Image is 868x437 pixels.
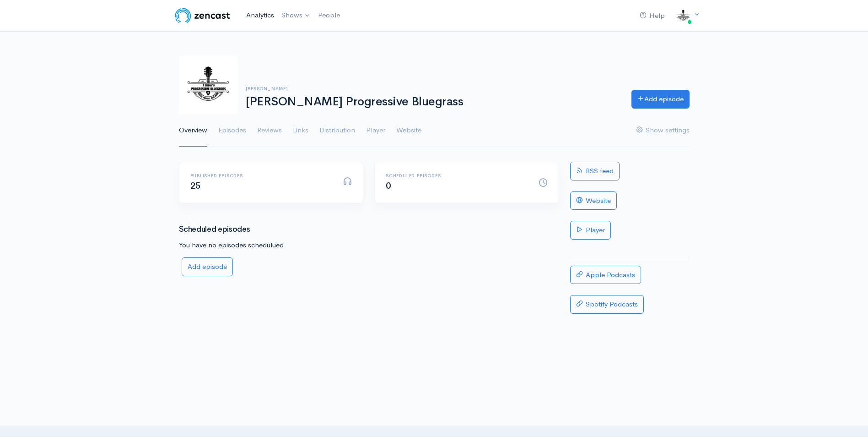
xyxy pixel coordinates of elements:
[386,173,528,178] h6: Scheduled episodes
[366,114,385,147] a: Player
[246,86,620,91] h6: [PERSON_NAME]
[570,191,617,210] a: Website
[246,95,620,109] h1: [PERSON_NAME] Progressive Bluegrass
[173,6,232,25] img: ZenCast Logo
[674,6,692,25] img: ...
[570,266,641,284] a: Apple Podcasts
[190,173,332,178] h6: Published episodes
[190,180,201,191] span: 25
[636,6,669,26] a: Help
[179,225,559,234] h3: Scheduled episodes
[293,114,308,147] a: Links
[636,114,690,147] a: Show settings
[631,90,690,109] a: Add episode
[179,240,559,251] p: You have no episodes schedulued
[182,257,233,276] a: Add episode
[278,5,314,26] a: Shows
[243,5,278,25] a: Analytics
[570,221,611,240] a: Player
[218,114,246,147] a: Episodes
[179,114,207,147] a: Overview
[314,5,344,25] a: People
[257,114,282,147] a: Reviews
[319,114,355,147] a: Distribution
[396,114,421,147] a: Website
[570,295,644,314] a: Spotify Podcasts
[386,180,391,191] span: 0
[570,162,620,180] a: RSS feed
